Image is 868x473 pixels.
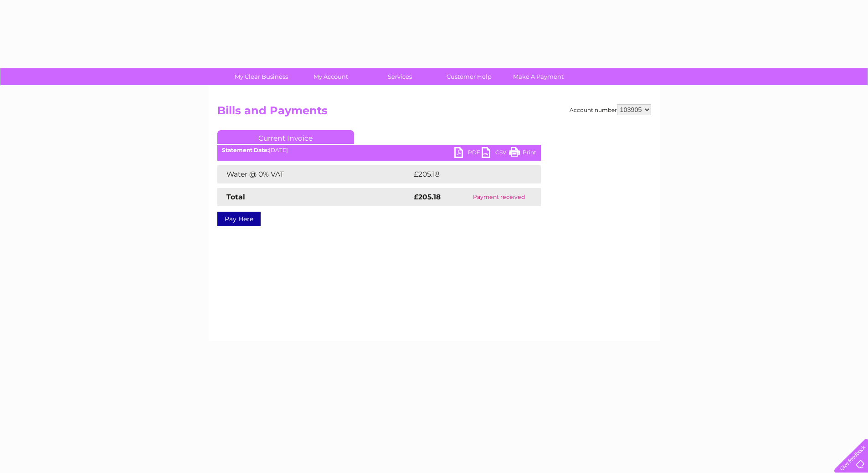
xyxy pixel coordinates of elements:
a: My Account [293,68,368,85]
a: PDF [454,147,482,160]
a: Print [509,147,536,160]
a: Current Invoice [217,130,354,144]
a: Services [362,68,437,85]
a: My Clear Business [224,68,299,85]
a: Pay Here [217,212,261,226]
a: Customer Help [431,68,507,85]
div: [DATE] [217,147,541,153]
td: Payment received [457,188,540,206]
a: Make A Payment [501,68,576,85]
h2: Bills and Payments [217,104,651,122]
td: £205.18 [411,165,524,183]
strong: Total [226,193,245,201]
div: Account number [570,104,651,115]
strong: £205.18 [414,193,441,201]
b: Statement Date: [222,147,269,153]
td: Water @ 0% VAT [217,165,411,183]
a: CSV [482,147,509,160]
